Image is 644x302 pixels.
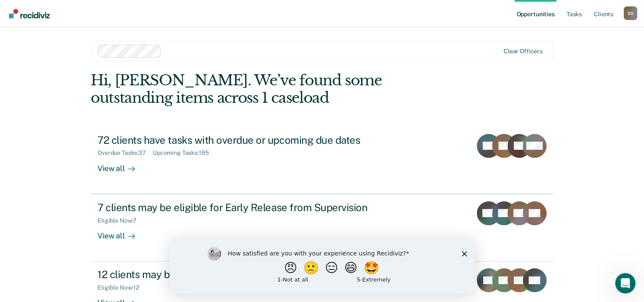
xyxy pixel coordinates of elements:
div: View all [97,157,145,173]
div: Overdue Tasks : 37 [97,149,153,157]
a: 72 clients have tasks with overdue or upcoming due datesOverdue Tasks:37Upcoming Tasks:195View all [91,127,553,194]
iframe: Intercom live chat [615,273,635,293]
button: Profile dropdown button [624,6,637,20]
div: Clear officers [504,48,543,55]
div: View all [97,224,145,241]
div: 12 clients may be eligible for Annual Report Status [97,268,396,281]
iframe: Survey by Kim from Recidiviz [170,238,475,293]
div: S G [624,6,637,20]
div: 72 clients have tasks with overdue or upcoming due dates [97,134,396,146]
div: Eligible Now : 12 [97,284,146,291]
div: Hi, [PERSON_NAME]. We’ve found some outstanding items across 1 caseload [91,72,461,107]
div: Eligible Now : 7 [97,217,143,224]
div: Upcoming Tasks : 195 [153,149,216,157]
a: 7 clients may be eligible for Early Release from SupervisionEligible Now:7View all [91,194,553,261]
div: 7 clients may be eligible for Early Release from Supervision [97,201,396,214]
img: Recidiviz [9,9,50,18]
